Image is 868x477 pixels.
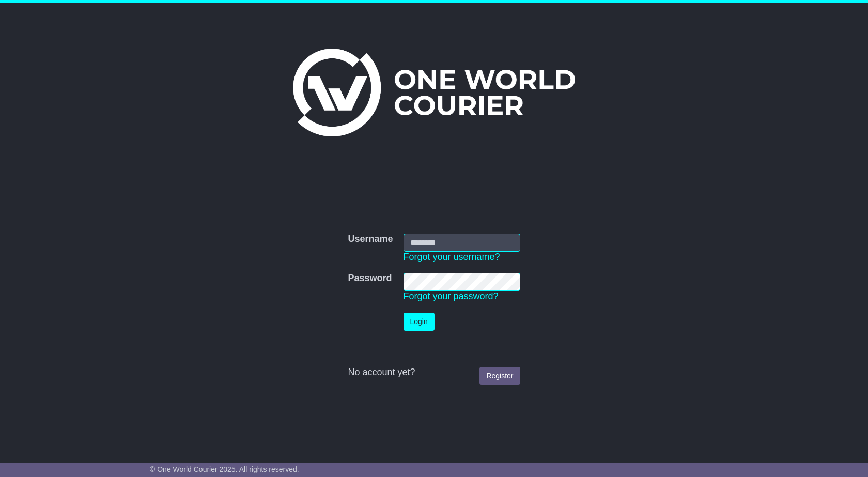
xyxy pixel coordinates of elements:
a: Forgot your password? [404,291,499,301]
img: One World [293,49,575,136]
div: No account yet? [348,367,520,378]
label: Username [348,234,393,245]
button: Login [404,313,435,331]
label: Password [348,273,392,284]
a: Forgot your username? [404,252,500,262]
span: © One World Courier 2025. All rights reserved. [150,465,299,473]
a: Register [479,367,520,385]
